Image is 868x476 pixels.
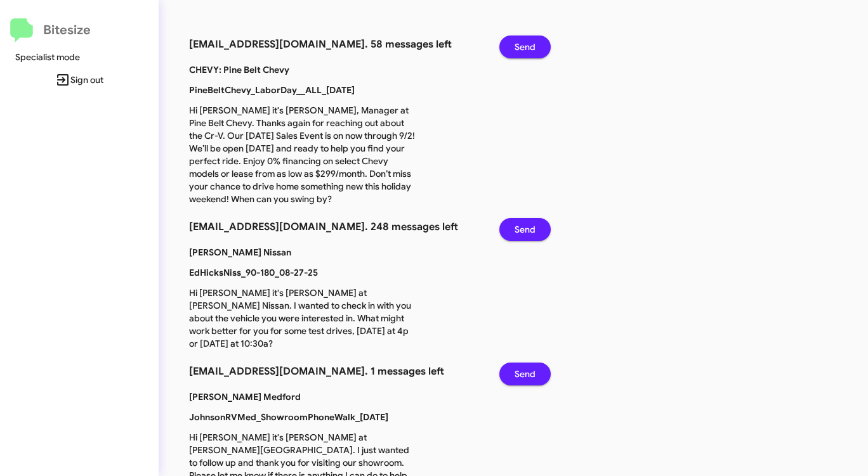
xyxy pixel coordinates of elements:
[189,391,301,402] b: [PERSON_NAME] Medford
[515,218,536,241] span: Send
[189,411,388,423] b: JohnsonRVMed_ShowroomPhoneWalk_[DATE]
[10,68,148,91] span: Sign out
[499,35,551,58] button: Send
[499,363,551,385] button: Send
[189,84,355,96] b: PineBeltChevy_LaborDay__ALL_[DATE]
[189,218,480,236] h3: [EMAIL_ADDRESS][DOMAIN_NAME]. 248 messages left
[189,267,318,278] b: EdHicksNiss_90-180_08-27-25
[189,35,480,53] h3: [EMAIL_ADDRESS][DOMAIN_NAME]. 58 messages left
[180,286,428,350] p: Hi [PERSON_NAME] it's [PERSON_NAME] at [PERSON_NAME] Nissan. I wanted to check in with you about ...
[189,363,480,380] h3: [EMAIL_ADDRESS][DOMAIN_NAME]. 1 messages left
[10,18,91,42] a: Bitesize
[189,64,289,75] b: CHEVY: Pine Belt Chevy
[180,104,428,205] p: Hi [PERSON_NAME] it's [PERSON_NAME], Manager at Pine Belt Chevy. Thanks again for reaching out ab...
[515,363,536,385] span: Send
[189,247,291,258] b: [PERSON_NAME] Nissan
[499,218,551,241] button: Send
[515,35,536,58] span: Send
